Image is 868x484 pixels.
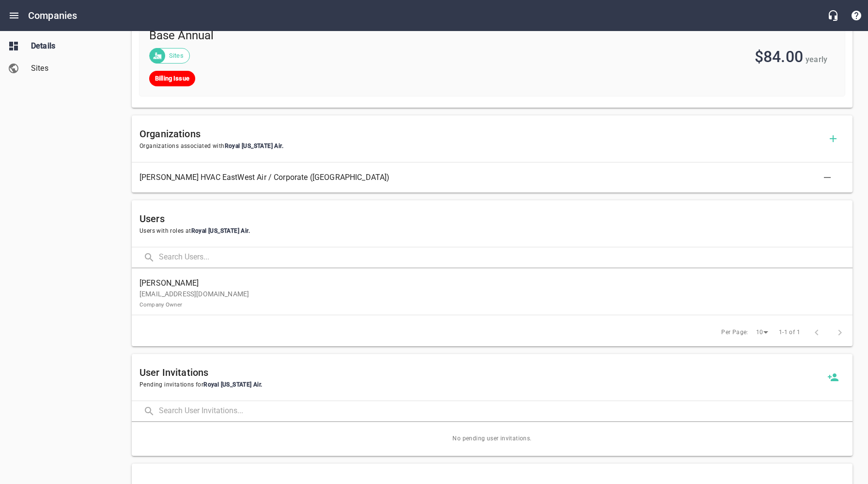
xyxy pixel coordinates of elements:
[203,381,262,388] span: Royal [US_STATE] Air .
[139,172,829,183] span: [PERSON_NAME] HVAC EastWest Air / Corporate ([GEOGRAPHIC_DATA])
[755,48,803,66] span: $84.00
[225,143,283,149] span: Royal [US_STATE] Air .
[149,71,195,86] div: Billing Issue
[139,365,821,380] h6: User Invitations
[31,63,105,74] span: Sites
[139,226,845,236] span: Users with roles at
[31,40,105,52] span: Details
[191,227,250,234] span: Royal [US_STATE] Air .
[821,4,845,27] button: Live Chat
[139,380,821,390] span: Pending invitations for
[752,326,772,339] div: 10
[149,48,190,64] div: Sites
[845,4,868,27] button: Support Portal
[821,366,845,389] a: Invite a new user to Royal California Air
[149,74,195,83] span: Billing Issue
[139,301,182,308] small: Company Owner
[149,28,477,44] span: Base Annual
[159,401,852,422] input: Search User Invitations...
[2,4,26,27] button: Open drawer
[159,247,852,268] input: Search Users...
[806,55,827,64] span: yearly
[132,422,852,456] span: No pending user invitations.
[721,328,748,338] span: Per Page:
[139,142,821,151] span: Organizations associated with
[163,51,189,61] span: Sites
[132,272,852,315] a: [PERSON_NAME][EMAIL_ADDRESS][DOMAIN_NAME]Company Owner
[779,328,800,338] span: 1-1 of 1
[139,289,837,309] p: [EMAIL_ADDRESS][DOMAIN_NAME]
[816,166,839,189] button: Delete Association
[821,127,845,150] button: Add Organization
[28,8,77,23] h6: Companies
[139,126,821,142] h6: Organizations
[139,277,837,289] span: [PERSON_NAME]
[139,211,845,226] h6: Users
